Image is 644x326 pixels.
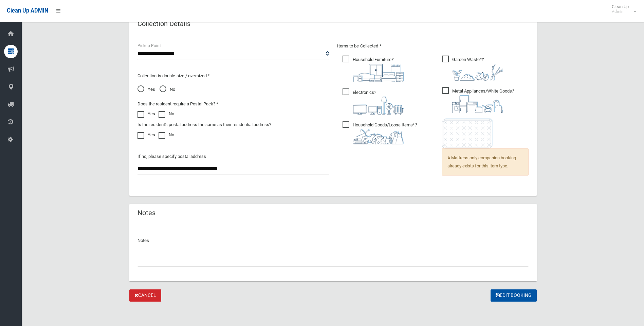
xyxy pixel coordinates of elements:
span: Household Goods/Loose Items* [343,121,417,144]
header: Collection Details [129,17,199,30]
i: ? [353,90,404,115]
img: e7408bece873d2c1783593a074e5cb2f.png [442,118,493,148]
label: Is the resident's postal address the same as their residential address? [137,121,271,129]
img: 36c1b0289cb1767239cdd3de9e694f19.png [452,95,503,113]
label: Yes [137,110,155,118]
span: Electronics [343,88,404,115]
img: b13cc3517677393f34c0a387616ef184.png [353,129,404,144]
button: Edit Booking [491,289,537,302]
header: Notes [129,206,164,220]
i: ? [353,57,404,82]
img: 4fd8a5c772b2c999c83690221e5242e0.png [452,64,503,81]
i: ? [452,57,503,81]
i: ? [452,88,514,113]
label: No [159,110,174,118]
label: Yes [137,131,155,139]
label: No [159,131,174,139]
span: Clean Up [608,4,636,14]
label: If no, please specify postal address [137,152,206,161]
span: Household Furniture [343,56,404,82]
img: 394712a680b73dbc3d2a6a3a7ffe5a07.png [353,97,404,115]
p: Collection is double size / oversized * [137,72,329,80]
span: Garden Waste* [442,56,503,81]
span: Yes [137,85,155,94]
i: ? [353,122,417,144]
small: Admin [612,9,629,14]
p: Items to be Collected * [337,42,529,50]
label: Does the resident require a Postal Pack? * [137,100,218,108]
a: Cancel [129,289,161,302]
span: Metal Appliances/White Goods [442,87,514,113]
img: aa9efdbe659d29b613fca23ba79d85cb.png [353,64,404,82]
span: No [160,85,175,94]
span: Clean Up ADMIN [7,7,48,14]
p: Notes [137,237,529,245]
span: A Mattress only companion booking already exists for this item type. [442,148,529,176]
